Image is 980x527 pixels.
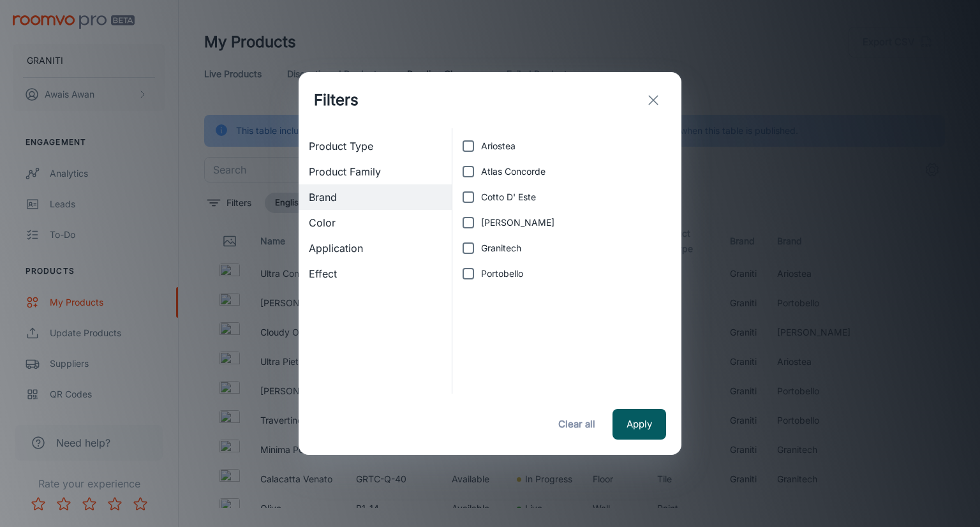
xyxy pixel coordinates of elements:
div: Product Family [299,159,452,184]
span: Atlas Concorde [481,165,546,179]
span: Product Family [309,164,442,179]
span: Color [309,215,442,230]
span: Application [309,241,442,256]
span: Portobello [481,267,523,281]
h1: Filters [314,89,359,112]
span: Product Type [309,138,442,154]
span: Ariostea [481,139,516,153]
span: Granitech [481,241,521,255]
div: Application [299,235,452,261]
div: Color [299,210,452,235]
span: Cotto D' Este [481,190,536,204]
span: Effect [309,266,442,281]
button: exit [641,87,666,113]
span: [PERSON_NAME] [481,216,554,230]
span: Brand [309,189,442,205]
button: Clear all [551,409,602,440]
div: Product Type [299,133,452,159]
button: Apply [612,409,666,440]
div: Effect [299,261,452,286]
div: Brand [299,184,452,210]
